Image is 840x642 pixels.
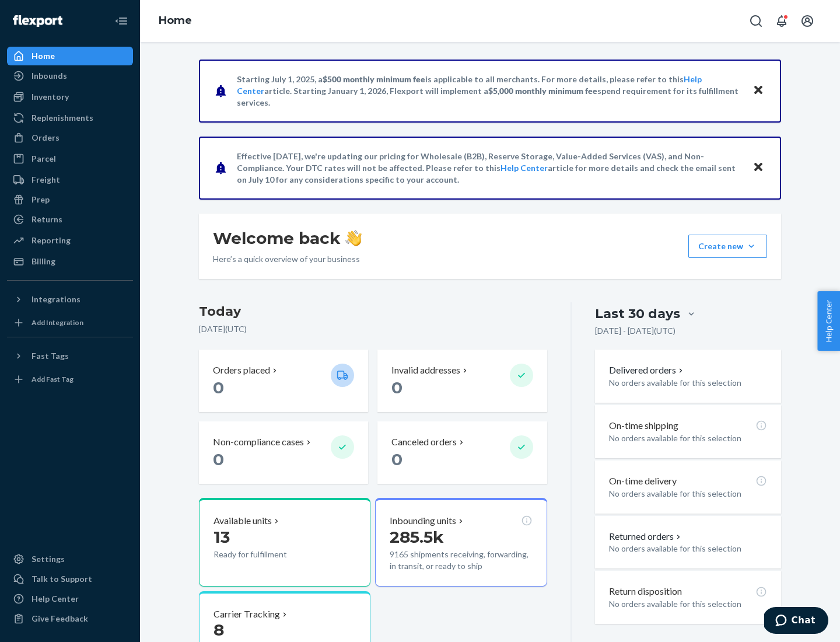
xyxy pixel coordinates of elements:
span: 0 [213,378,224,397]
a: Home [159,14,192,27]
button: Integrations [7,290,133,309]
button: Fast Tags [7,347,133,365]
a: Settings [7,550,133,568]
a: Freight [7,170,133,189]
p: Orders placed [213,364,270,377]
div: Prep [32,194,50,205]
p: On-time delivery [609,474,677,488]
button: Open notifications [770,9,793,33]
button: Open Search Box [744,9,768,33]
button: Delivered orders [609,364,685,377]
button: Canceled orders 0 [377,421,547,484]
a: Home [7,47,133,65]
a: Inventory [7,88,133,106]
h1: Welcome back [213,228,362,249]
a: Add Fast Tag [7,370,133,389]
div: Inbounds [32,70,67,82]
button: Create new [688,235,767,258]
button: Invalid addresses 0 [377,350,547,412]
div: Parcel [32,153,56,165]
button: Non-compliance cases 0 [199,421,368,484]
p: No orders available for this selection [609,543,767,554]
button: Close [751,159,766,176]
div: Reporting [32,235,71,246]
ol: breadcrumbs [149,4,201,38]
a: Prep [7,190,133,209]
a: Orders [7,128,133,147]
button: Talk to Support [7,570,133,588]
p: Effective [DATE], we're updating our pricing for Wholesale (B2B), Reserve Storage, Value-Added Se... [237,151,741,186]
a: Parcel [7,149,133,168]
button: Orders placed 0 [199,350,368,412]
span: $500 monthly minimum fee [323,74,425,84]
div: Settings [32,553,65,565]
p: [DATE] - [DATE] ( UTC ) [595,325,675,337]
p: Ready for fulfillment [213,549,321,560]
button: Returned orders [609,530,683,543]
a: Help Center [7,589,133,608]
a: Replenishments [7,109,133,127]
div: Give Feedback [32,613,88,624]
button: Give Feedback [7,609,133,628]
div: Talk to Support [32,573,92,585]
span: 0 [213,449,224,469]
div: Add Fast Tag [32,374,73,384]
img: Flexport logo [13,15,62,27]
p: [DATE] ( UTC ) [199,323,547,335]
button: Close Navigation [110,9,133,33]
div: Fast Tags [32,350,69,362]
a: Inbounds [7,67,133,85]
p: Available units [213,514,272,528]
span: $5,000 monthly minimum fee [488,86,597,96]
button: Close [751,82,766,99]
p: No orders available for this selection [609,488,767,500]
p: No orders available for this selection [609,377,767,389]
a: Reporting [7,231,133,250]
div: Help Center [32,593,79,605]
img: hand-wave emoji [345,230,362,246]
div: Freight [32,174,60,186]
div: Home [32,50,55,62]
p: Canceled orders [391,435,457,449]
button: Open account menu [796,9,819,33]
p: Invalid addresses [391,364,460,377]
div: Replenishments [32,112,93,124]
p: No orders available for this selection [609,598,767,610]
p: Inbounding units [390,514,456,528]
p: 9165 shipments receiving, forwarding, in transit, or ready to ship [390,549,532,572]
p: On-time shipping [609,419,678,432]
a: Add Integration [7,313,133,332]
div: Orders [32,132,60,144]
div: Returns [32,214,62,225]
a: Help Center [501,163,548,173]
div: Add Integration [32,317,83,327]
button: Inbounding units285.5k9165 shipments receiving, forwarding, in transit, or ready to ship [375,498,547,587]
p: Here’s a quick overview of your business [213,253,362,265]
span: 0 [391,449,402,469]
span: 8 [213,620,224,640]
p: Non-compliance cases [213,435,304,449]
p: Return disposition [609,585,682,598]
button: Available units13Ready for fulfillment [199,498,370,587]
span: 13 [213,527,230,547]
h3: Today [199,302,547,321]
a: Returns [7,210,133,229]
div: Billing [32,256,55,267]
span: 0 [391,378,402,397]
span: 285.5k [390,527,444,547]
div: Inventory [32,91,69,103]
a: Billing [7,252,133,271]
p: Starting July 1, 2025, a is applicable to all merchants. For more details, please refer to this a... [237,74,741,109]
div: Integrations [32,294,80,305]
iframe: Opens a widget where you can chat to one of our agents [764,607,828,636]
div: Last 30 days [595,305,680,323]
p: No orders available for this selection [609,432,767,444]
button: Help Center [817,291,840,351]
p: Carrier Tracking [213,608,280,621]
